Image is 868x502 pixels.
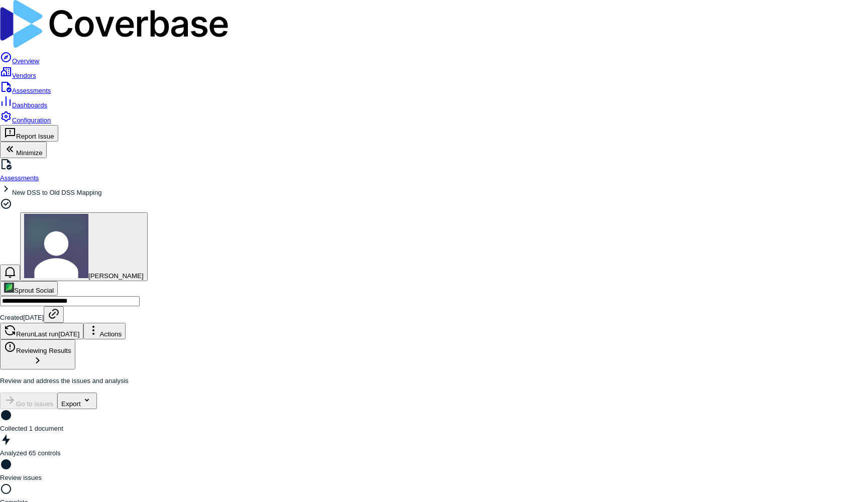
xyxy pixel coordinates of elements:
span: Assessments [12,87,51,94]
button: Prateek Paliwal avatar[PERSON_NAME] [20,212,148,281]
span: Last run [DATE] [34,330,79,338]
span: Dashboards [12,101,47,109]
span: [PERSON_NAME] [88,272,144,280]
button: Actions [83,323,126,339]
button: Copy link [44,306,64,323]
span: Vendors [12,72,36,79]
span: Sprout Social [14,287,54,294]
button: Export [57,393,97,409]
span: Minimize [16,149,43,157]
span: Overview [12,57,39,65]
img: https://sproutsocial.com/ [4,283,14,293]
img: Prateek Paliwal avatar [24,214,88,278]
span: New DSS to Old DSS Mapping [12,189,101,196]
div: Reviewing Results [4,341,71,354]
span: Report Issue [16,133,54,140]
span: Configuration [12,116,51,124]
